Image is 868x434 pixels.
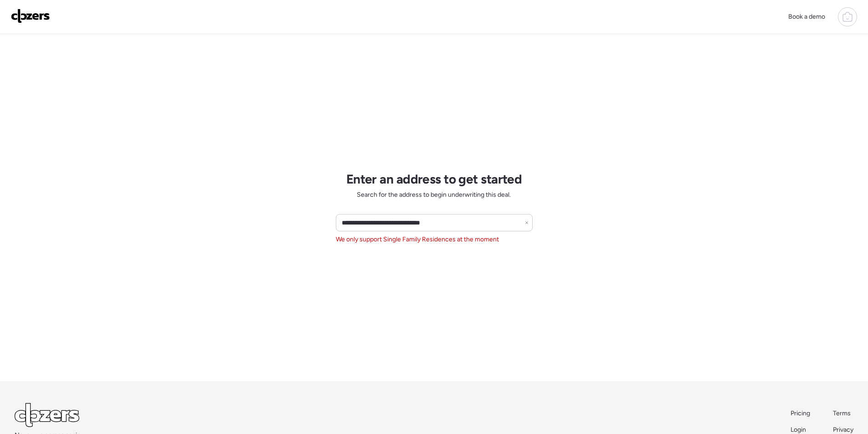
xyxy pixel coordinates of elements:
[336,235,499,244] span: We only support Single Family Residences at the moment
[788,13,825,20] span: Book a demo
[346,171,522,187] h1: Enter an address to get started
[357,190,511,199] span: Search for the address to begin underwriting this deal.
[791,409,811,418] a: Pricing
[833,426,853,434] span: Privacy
[11,9,50,23] img: Logo
[791,426,806,434] span: Login
[833,409,853,418] a: Terms
[15,403,79,427] img: Logo Light
[833,409,851,417] span: Terms
[791,409,810,417] span: Pricing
